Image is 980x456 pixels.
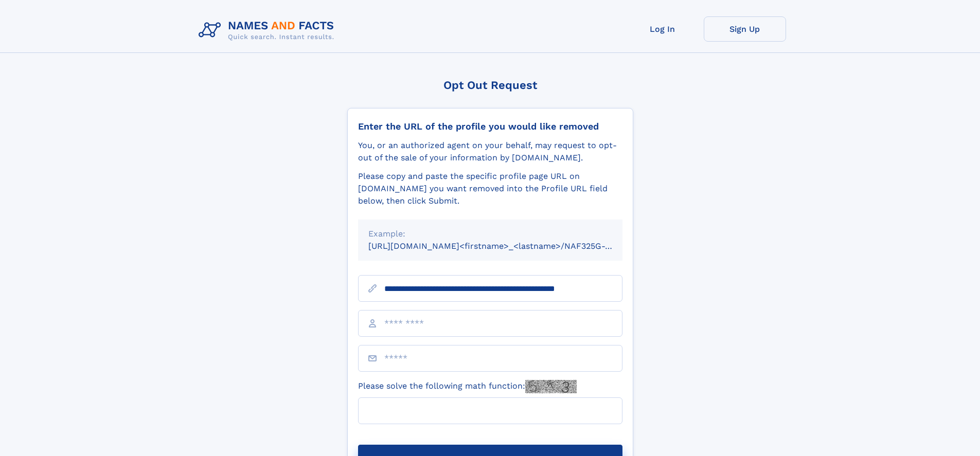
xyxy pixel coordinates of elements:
div: Opt Out Request [347,79,633,92]
div: Example: [368,228,612,240]
a: Log In [621,16,704,42]
small: [URL][DOMAIN_NAME]<firstname>_<lastname>/NAF325G-xxxxxxxx [368,241,642,251]
img: Logo Names and Facts [194,16,343,44]
div: Please copy and paste the specific profile page URL on [DOMAIN_NAME] you want removed into the Pr... [358,170,622,207]
label: Please solve the following math function: [358,380,577,393]
div: Enter the URL of the profile you would like removed [358,121,622,132]
a: Sign Up [704,16,786,42]
div: You, or an authorized agent on your behalf, may request to opt-out of the sale of your informatio... [358,139,622,164]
